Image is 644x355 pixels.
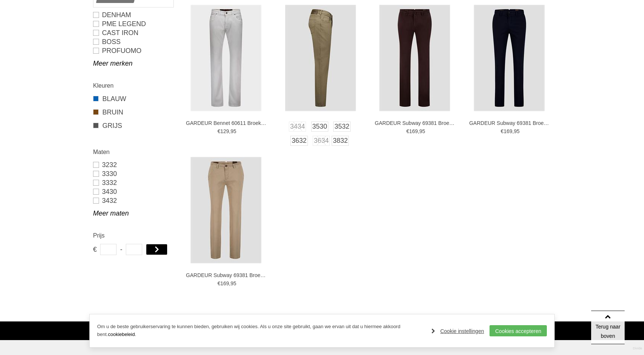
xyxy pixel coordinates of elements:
img: GARDEUR Sandro-1 60521 Broeken en Pantalons [285,5,356,111]
a: BLAUW [93,94,173,104]
span: 95 [514,128,520,134]
a: Meer maten [93,209,173,218]
a: Divide [633,344,642,353]
a: GARDEUR Subway 69381 Broeken en Pantalons [375,120,457,126]
span: , [229,128,230,134]
span: , [512,128,514,134]
a: Meer merken [93,59,173,68]
span: € [217,128,220,134]
a: Cookies accepteren [490,325,547,336]
a: 3530 [311,122,328,132]
h2: Maten [93,147,173,157]
span: , [229,280,230,286]
a: 3332 [93,178,173,187]
span: , [418,128,420,134]
h2: Kleuren [93,81,173,90]
span: 95 [420,128,425,134]
a: BRUIN [93,107,173,117]
span: 169 [409,128,418,134]
span: € [93,244,96,255]
a: cookiebeleid [108,332,135,337]
a: 3832 [332,136,349,146]
img: GARDEUR Subway 69381 Broeken en Pantalons [474,5,545,111]
span: 95 [230,128,236,134]
a: BOSS [93,37,173,46]
a: PME LEGEND [93,19,173,28]
h2: Prijs [93,231,173,240]
a: PROFUOMO [93,46,173,55]
span: € [406,128,409,134]
span: € [501,128,504,134]
p: Om u de beste gebruikerservaring te kunnen bieden, gebruiken wij cookies. Als u onze site gebruik... [97,323,424,339]
a: 3232 [93,160,173,169]
span: € [217,280,220,286]
a: Cookie instellingen [431,326,484,337]
span: 169 [504,128,512,134]
span: 169 [220,280,229,286]
a: CAST IRON [93,28,173,37]
a: 3330 [93,169,173,178]
img: GARDEUR Bennet 60611 Broeken en Pantalons [191,5,261,111]
img: GARDEUR Subway 69381 Broeken en Pantalons [379,5,450,111]
span: 95 [230,280,236,286]
a: DENHAM [93,10,173,19]
a: 3532 [333,122,350,132]
img: GARDEUR Subway 69381 Broeken en Pantalons [191,157,261,263]
a: GARDEUR Bennet 60611 Broeken en Pantalons [186,120,268,126]
a: 3430 [93,187,173,196]
a: GRIJS [93,121,173,131]
span: 129 [220,128,229,134]
span: - [120,244,122,255]
a: GARDEUR Subway 69381 Broeken en Pantalons [469,120,551,126]
a: 3632 [290,136,307,146]
a: GARDEUR Subway 69381 Broeken en Pantalons [186,272,268,279]
a: 3432 [93,196,173,205]
a: Terug naar boven [591,311,625,344]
